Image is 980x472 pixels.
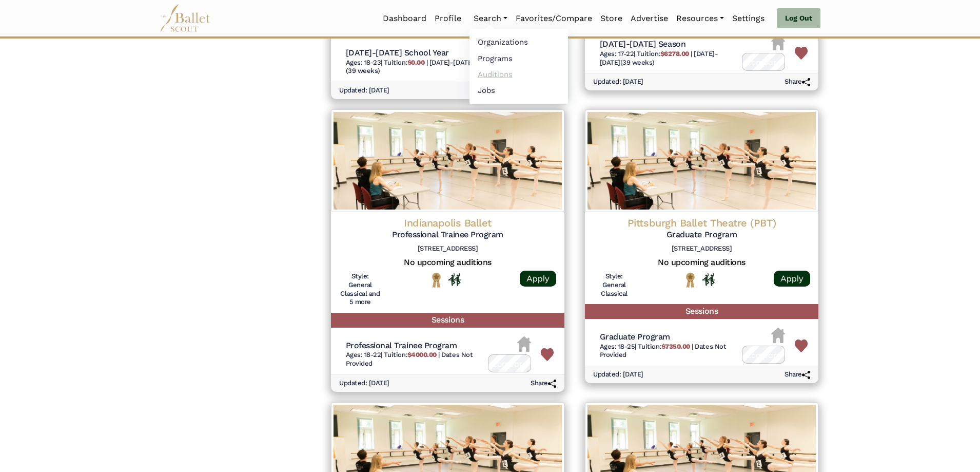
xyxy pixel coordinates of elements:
[430,272,443,288] img: National
[596,8,626,29] a: Store
[774,271,810,287] a: Apply
[469,82,568,98] a: Jobs
[626,8,672,29] a: Advertise
[795,339,808,352] img: Heart
[638,343,692,350] span: Tuition:
[600,343,726,359] span: Dates Not Provided
[339,230,556,240] h5: Professional Trainee Program
[339,272,381,307] h6: Style: General Classical and 5 more
[517,336,531,352] img: Housing Unvailable
[728,8,769,29] a: Settings
[637,50,691,58] span: Tuition:
[593,370,643,379] h6: Updated: [DATE]
[430,8,465,29] a: Profile
[593,78,643,86] h6: Updated: [DATE]
[346,351,480,368] h6: | |
[661,343,690,350] b: $7350.00
[448,273,461,286] img: In Person
[672,8,728,29] a: Resources
[600,343,635,350] span: Ages: 18-25
[600,343,734,360] h6: | |
[600,332,734,343] h5: Graduate Program
[469,66,568,82] a: Auditions
[600,50,634,58] span: Ages: 17-22
[339,86,389,95] h6: Updated: [DATE]
[469,50,568,66] a: Programs
[469,29,568,104] ul: Resources
[384,59,426,66] span: Tuition:
[339,244,556,253] h6: [STREET_ADDRESS]
[346,341,480,351] h5: Professional Trainee Program
[593,272,635,298] h6: Style: General Classical
[407,59,425,66] b: $0.00
[771,35,785,50] img: Housing Unvailable
[469,34,568,50] a: Organizations
[777,8,820,29] a: Log Out
[520,271,556,287] a: Apply
[407,351,437,358] b: $4000.00
[346,351,473,367] span: Dates Not Provided
[600,50,718,66] span: [DATE]-[DATE] (39 weeks)
[331,313,564,328] h5: Sessions
[684,272,697,288] img: National
[346,48,480,59] h5: [DATE]-[DATE] School Year
[346,351,381,358] span: Ages: 18-22
[512,8,596,29] a: Favorites/Compare
[541,348,554,361] img: Heart
[785,370,810,379] h6: Share
[469,8,512,29] a: Search
[771,328,785,343] img: Housing Unvailable
[600,50,734,67] h6: | |
[600,39,734,50] h5: [DATE]-[DATE] Season
[585,304,818,319] h5: Sessions
[384,351,438,358] span: Tuition:
[785,78,810,86] h6: Share
[660,50,689,58] b: $6278.00
[346,59,381,66] span: Ages: 18-23
[585,109,818,212] img: Logo
[795,47,808,60] img: Heart
[339,216,556,230] h4: Indianapolis Ballet
[593,216,810,230] h4: Pittsburgh Ballet Theatre (PBT)
[346,59,474,75] span: [DATE]-[DATE] (39 weeks)
[593,244,810,253] h6: [STREET_ADDRESS]
[593,230,810,240] h5: Graduate Program
[593,257,810,268] h5: No upcoming auditions
[379,8,430,29] a: Dashboard
[339,257,556,268] h5: No upcoming auditions
[346,59,480,76] h6: | |
[331,109,564,212] img: Logo
[702,273,715,286] img: In Person
[339,379,389,388] h6: Updated: [DATE]
[531,379,556,388] h6: Share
